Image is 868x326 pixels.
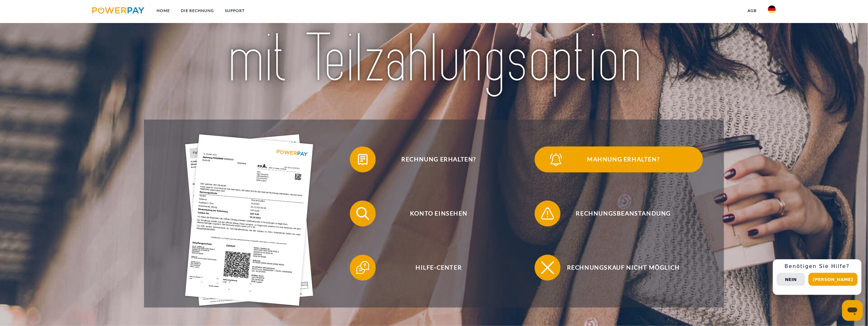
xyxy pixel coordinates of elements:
[92,7,144,14] img: logo-powerpay.svg
[360,255,518,281] span: Hilfe-Center
[777,263,858,270] h3: Benötigen Sie Hilfe?
[742,5,762,17] a: agb
[540,260,556,276] img: qb_close.svg
[350,146,518,172] button: Rechnung erhalten?
[544,255,703,281] span: Rechnungskauf nicht möglich
[360,201,518,227] span: Konto einsehen
[842,300,863,321] iframe: Schaltfläche zum Öffnen des Messaging-Fensters
[535,255,703,281] button: Rechnungskauf nicht möglich
[219,5,250,17] a: SUPPORT
[540,205,556,222] img: qb_warning.svg
[535,146,703,172] button: Mahnung erhalten?
[175,5,219,17] a: DIE RECHNUNG
[544,201,703,227] span: Rechnungsbeanstandung
[360,146,518,172] span: Rechnung erhalten?
[151,5,175,17] a: Home
[777,273,805,286] button: Nein
[350,201,518,227] button: Konto einsehen
[355,205,371,222] img: qb_search.svg
[355,151,371,168] img: qb_bill.svg
[350,255,518,281] button: Hilfe-Center
[544,146,703,172] span: Mahnung erhalten?
[808,273,858,286] button: [PERSON_NAME]
[185,134,313,306] img: single_invoice_powerpay_de.jpg
[773,259,862,295] div: Schnellhilfe
[535,201,703,227] button: Rechnungsbeanstandung
[548,151,564,168] img: qb_bell.svg
[355,260,371,276] img: qb_help.svg
[768,6,776,13] img: de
